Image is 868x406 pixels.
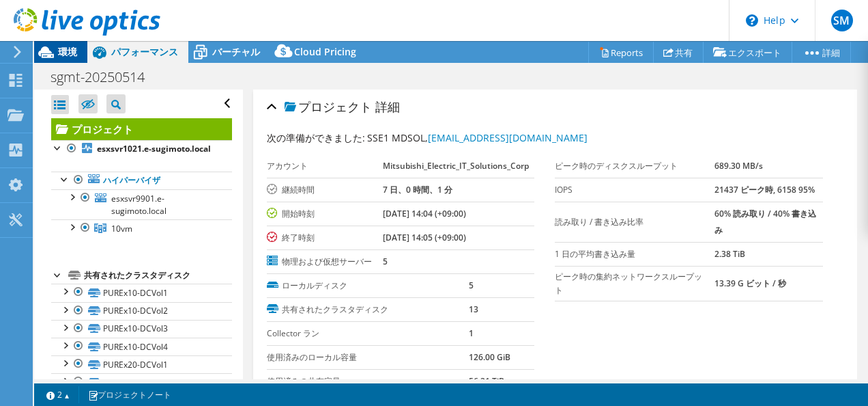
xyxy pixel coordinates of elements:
label: 使用済みの共有容量 [267,375,469,388]
b: 60% 読み取り / 40% 書き込み [714,208,816,236]
a: Reports [588,42,654,63]
a: PUREx10-DCVol4 [51,338,232,355]
a: 10vm [51,219,232,237]
label: Collector ラン [267,327,469,340]
a: エクスポート [703,42,792,63]
a: PUREx10-DCVol1 [51,284,232,301]
b: 5 [469,280,474,291]
b: 689.30 MB/s [714,160,763,172]
a: PUREx10-DCVol3 [51,320,232,338]
b: 2.38 TiB [714,248,745,260]
a: PUREx20-DCVol1 [51,355,232,373]
b: 126.00 GiB [469,351,510,363]
b: esxsvr1021.e-sugimoto.local [97,143,211,154]
a: 共有 [653,42,704,63]
b: 13 [469,303,478,315]
span: パフォーマンス [111,45,178,58]
span: 環境 [58,45,77,58]
a: 詳細 [792,42,851,63]
span: 10vm [111,223,132,234]
b: [DATE] 14:05 (+09:00) [383,232,466,243]
span: SSE1 MDSOL, [367,131,588,144]
label: 継続時間 [267,183,383,197]
label: ピーク時のディスクスループット [555,159,714,173]
span: バーチャル [212,45,260,58]
label: 共有されたクラスタディスク [267,303,469,316]
label: 読み取り / 書き込み比率 [555,215,714,229]
a: PUREx20-DCVol2 [51,373,232,391]
b: 21437 ピーク時, 6158 95% [714,184,815,195]
a: ハイパーバイザ [51,172,232,189]
span: esxsvr9901.e-sugimoto.local [111,193,167,217]
span: プロジェクト [285,100,372,114]
b: [DATE] 14:04 (+09:00) [383,208,466,219]
label: 1 日の平均書き込み量 [555,247,714,261]
b: Mitsubishi_Electric_IT_Solutions_Corp [383,160,529,172]
a: [EMAIL_ADDRESS][DOMAIN_NAME] [428,131,588,144]
svg: \n [746,14,758,27]
b: 56.31 TiB [469,375,504,387]
a: 2 [37,386,79,403]
label: IOPS [555,183,714,197]
b: 1 [469,327,474,339]
b: 7 日、0 時間、1 分 [383,184,452,195]
label: 終了時刻 [267,231,383,245]
h1: sgmt-20250514 [44,70,166,85]
label: ピーク時の集約ネットワークスループット [555,270,714,297]
b: 5 [383,256,388,267]
a: PUREx10-DCVol2 [51,302,232,320]
span: 詳細 [375,98,400,115]
label: 使用済みのローカル容量 [267,351,469,364]
label: 次の準備ができました: [267,131,365,144]
label: 開始時刻 [267,207,383,221]
label: ローカルディスク [267,279,469,293]
a: esxsvr1021.e-sugimoto.local [51,140,232,158]
label: 物理および仮想サーバー [267,255,383,269]
span: SM [831,10,853,31]
a: esxsvr9901.e-sugimoto.local [51,189,232,219]
b: 13.39 G ビット / 秒 [714,278,786,289]
span: Cloud Pricing [294,45,356,58]
a: プロジェクト [51,118,232,140]
a: プロジェクトノート [78,386,181,403]
div: 共有されたクラスタディスク [84,267,232,284]
label: アカウント [267,159,383,173]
